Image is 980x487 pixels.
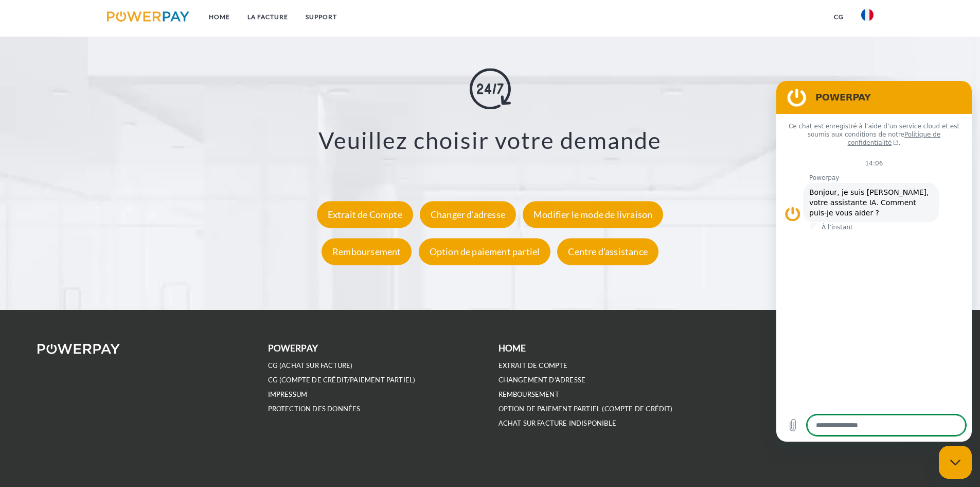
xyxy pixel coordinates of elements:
[825,8,852,26] a: CG
[297,8,346,26] a: Support
[470,69,511,110] img: online-shopping.svg
[268,390,308,399] a: IMPRESSUM
[498,376,586,384] a: Changement d'adresse
[268,361,353,370] a: CG (achat sur facture)
[38,344,120,354] img: logo-powerpay-white.svg
[314,209,416,220] a: Extrait de Compte
[523,201,663,228] div: Modifier le mode de livraison
[268,376,416,384] a: CG (Compte de crédit/paiement partiel)
[419,238,551,265] div: Option de paiement partiel
[268,405,361,413] a: PROTECTION DES DONNÉES
[498,361,568,370] a: EXTRAIT DE COMPTE
[268,343,318,354] b: POWERPAY
[861,9,874,21] img: fr
[317,201,413,228] div: Extrait de Compte
[319,246,414,257] a: Remboursement
[520,209,666,220] a: Modifier le mode de livraison
[62,126,918,155] h3: Veuillez choisir votre demande
[557,238,658,265] div: Centre d'assistance
[498,419,616,428] a: ACHAT SUR FACTURE INDISPONIBLE
[498,390,559,399] a: REMBOURSEMENT
[322,238,412,265] div: Remboursement
[555,246,661,257] a: Centre d'assistance
[417,209,519,220] a: Changer d'adresse
[200,8,239,26] a: Home
[776,81,972,442] iframe: Fenêtre de messagerie
[239,8,297,26] a: LA FACTURE
[416,246,554,257] a: Option de paiement partiel
[420,201,516,228] div: Changer d'adresse
[107,11,190,22] img: logo-powerpay.svg
[939,446,972,479] iframe: Bouton de lancement de la fenêtre de messagerie, conversation en cours
[498,405,673,413] a: OPTION DE PAIEMENT PARTIEL (Compte de crédit)
[498,343,526,354] b: Home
